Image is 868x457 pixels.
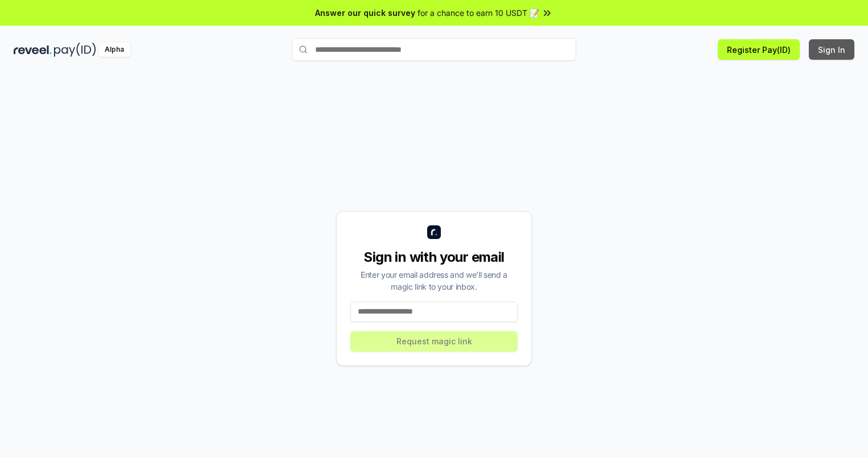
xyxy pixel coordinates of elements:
[418,7,539,19] span: for a chance to earn 10 USDT 📝
[315,7,415,19] span: Answer our quick survey
[54,43,96,57] img: pay_id
[809,39,854,60] button: Sign In
[718,39,800,60] button: Register Pay(ID)
[350,248,518,266] div: Sign in with your email
[350,269,518,293] div: Enter your email address and we’ll send a magic link to your inbox.
[98,43,130,57] div: Alpha
[14,43,52,57] img: reveel_dark
[427,225,441,239] img: logo_small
